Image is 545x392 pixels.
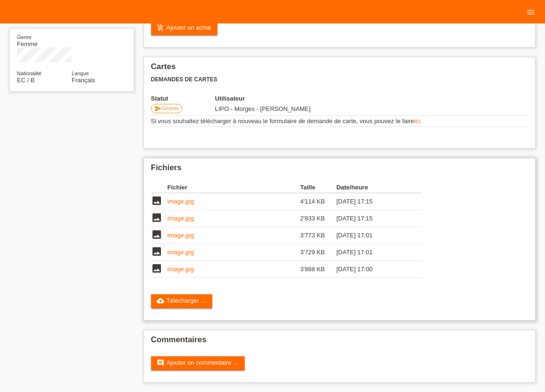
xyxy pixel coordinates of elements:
i: image [151,263,162,274]
td: 4'114 KB [300,193,337,210]
div: Femme [17,33,72,47]
td: 3'729 KB [300,244,337,261]
a: menu [521,9,540,15]
td: [DATE] 17:00 [337,261,409,278]
a: ici [414,118,420,125]
td: 3'888 KB [300,261,337,278]
a: image.jpg [168,215,194,222]
span: Langue [72,71,89,76]
td: [DATE] 17:15 [337,193,409,210]
th: Date/heure [337,182,409,193]
i: image [151,246,162,257]
h2: Commentaires [151,335,529,349]
h2: Cartes [151,62,529,76]
span: Équateur / B / 01.09.2017 [17,77,35,84]
a: image.jpg [168,266,194,273]
span: Nationalité [17,71,41,76]
i: cloud_upload [157,297,164,305]
i: image [151,229,162,240]
i: image [151,212,162,223]
i: image [151,195,162,206]
td: 2'833 KB [300,210,337,227]
a: commentAjouter un commentaire ... [151,356,245,370]
i: comment [157,359,164,367]
h2: Fichiers [151,163,529,177]
th: Utilisateur [215,95,366,102]
i: menu [526,8,536,17]
th: Fichier [168,182,300,193]
span: 11.10.2025 [215,105,311,112]
a: image.jpg [168,249,194,256]
td: [DATE] 17:15 [337,210,409,227]
span: Français [72,77,95,84]
td: [DATE] 17:01 [337,227,409,244]
td: 3'773 KB [300,227,337,244]
h3: Demandes de cartes [151,76,529,83]
a: image.jpg [168,198,194,205]
th: Taille [300,182,337,193]
span: Genre [17,34,32,40]
span: Soumis [162,105,179,111]
td: [DATE] 17:01 [337,244,409,261]
td: Si vous souhaitez télécharger à nouveau le formulaire de demande de carte, vous pouvez le faire . [151,116,529,127]
a: cloud_uploadTélécharger ... [151,294,213,308]
i: send [154,105,162,112]
a: add_shopping_cartAjouter un achat [151,21,218,35]
i: add_shopping_cart [157,24,164,31]
a: image.jpg [168,232,194,239]
th: Statut [151,95,215,102]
